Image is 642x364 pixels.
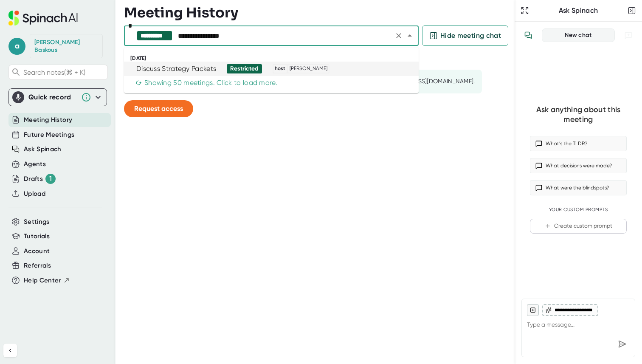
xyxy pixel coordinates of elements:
[422,25,508,46] button: Hide meeting chat
[8,38,25,55] span: a
[124,100,193,117] button: Request access
[531,6,626,15] div: Ask Spinach
[530,105,627,124] div: Ask anything about this meeting
[23,68,105,76] span: Search notes (⌘ + K)
[530,207,627,213] div: Your Custom Prompts
[24,189,45,199] button: Upload
[3,344,17,357] button: Collapse sidebar
[530,219,627,234] button: Create custom prompt
[626,5,638,17] button: Close conversation sidebar
[288,65,329,73] span: [PERSON_NAME]
[530,136,627,151] button: What’s the TLDR?
[24,217,50,227] button: Settings
[547,31,609,39] div: New chat
[530,180,627,195] button: What were the blindspots?
[24,261,51,271] button: Referrals
[124,5,238,21] h3: Meeting History
[24,130,74,140] button: Future Meetings
[519,5,531,17] button: Expand to Ask Spinach page
[34,39,98,54] div: Aristotle Baskous
[393,30,405,42] button: Clear
[28,93,77,102] div: Quick record
[24,276,70,285] button: Help Center
[230,65,259,73] div: Restricted
[530,158,627,173] button: What decisions were made?
[24,144,62,154] button: Ask Spinach
[440,31,501,41] span: Hide meeting chat
[24,276,61,285] span: Help Center
[273,65,287,73] span: host
[136,65,216,73] div: Discuss Strategy Packets
[24,246,50,256] button: Account
[24,174,56,184] button: Drafts 1
[45,174,56,184] div: 1
[24,174,56,184] div: Drafts
[135,79,277,87] div: Showing 50 meetings. Click to load more.
[134,104,183,113] span: Request access
[520,27,537,44] button: View conversation history
[24,159,46,169] button: Agents
[24,231,50,241] button: Tutorials
[12,89,103,106] div: Quick record
[24,115,72,125] button: Meeting History
[404,30,416,42] button: Close
[614,336,630,352] div: Send message
[130,55,419,62] div: [DATE]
